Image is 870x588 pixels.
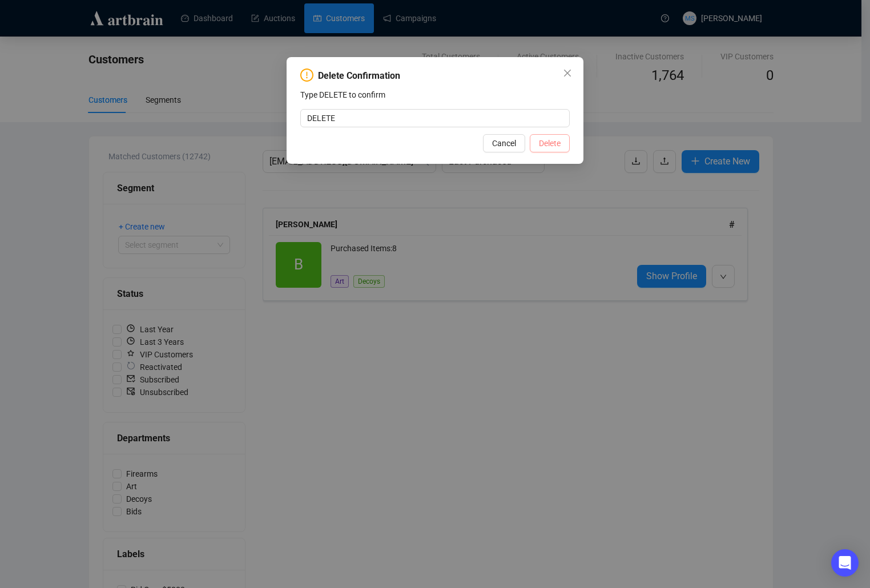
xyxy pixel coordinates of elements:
span: Cancel [492,137,516,150]
span: exclamation-circle [300,69,313,82]
input: DELETE [300,109,570,127]
p: Type DELETE to confirm [300,88,570,101]
span: Delete [539,137,561,150]
button: Delete [530,134,570,152]
div: Delete Confirmation [318,69,400,83]
div: Open Intercom Messenger [831,549,859,577]
button: Close [558,64,577,82]
span: close [563,69,572,78]
button: Cancel [483,134,525,152]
